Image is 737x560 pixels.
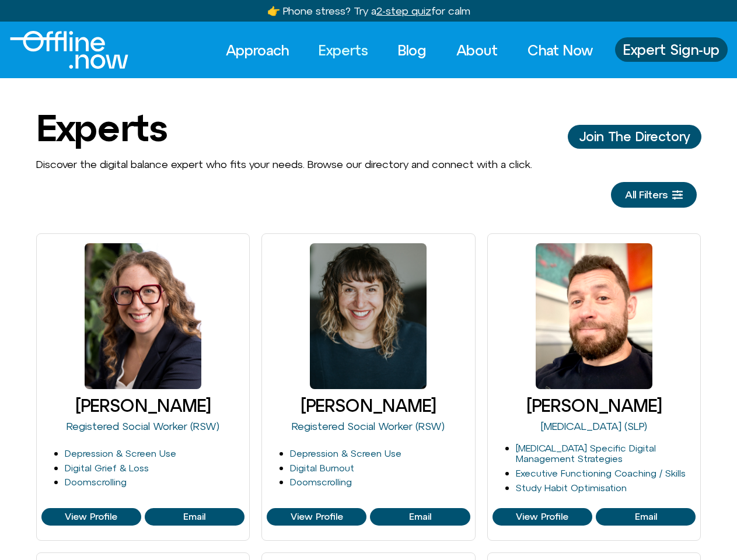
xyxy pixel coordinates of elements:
[65,463,149,473] a: Digital Grief & Loss
[516,482,627,493] a: Study Habit Optimisation
[579,129,690,143] span: Join The Directory
[10,31,128,69] img: Offline.Now logo in white. Text of the words offline.now with a line going through the "O"
[215,37,299,63] a: Approach
[65,477,127,487] a: Doomscrolling
[301,395,436,415] a: [PERSON_NAME]
[516,468,686,478] a: Executive Functioning Coaching / Skills
[267,508,366,526] a: View Profile of Cleo Haber
[493,508,592,526] a: View Profile of Craig Selinger
[568,125,701,148] a: Join The Director
[517,37,603,63] a: Chat Now
[267,5,470,17] a: 👉 Phone stress? Try a2-step quizfor calm
[65,448,176,459] a: Depression & Screen Use
[615,37,728,62] a: Expert Sign-up
[41,508,141,526] a: View Profile of Blair Wexler-Singer
[387,37,437,63] a: Blog
[446,37,508,63] a: About
[75,395,211,415] a: [PERSON_NAME]
[292,420,445,432] a: Registered Social Worker (RSW)
[290,448,401,459] a: Depression & Screen Use
[526,395,662,415] a: [PERSON_NAME]
[67,420,219,432] a: Registered Social Worker (RSW)
[376,5,431,17] u: 2-step quiz
[596,508,696,526] a: View Profile of Craig Selinger
[625,189,668,201] span: All Filters
[183,512,205,522] span: Email
[145,508,244,526] a: View Profile of Blair Wexler-Singer
[623,42,719,57] span: Expert Sign-up
[36,107,167,148] h1: Experts
[541,420,647,432] a: [MEDICAL_DATA] (SLP)
[291,512,343,522] span: View Profile
[290,477,352,487] a: Doomscrolling
[215,37,603,63] nav: Menu
[370,508,470,526] a: View Profile of Cleo Haber
[635,512,657,522] span: Email
[290,463,354,473] a: Digital Burnout
[516,512,568,522] span: View Profile
[65,512,117,522] span: View Profile
[516,443,656,464] a: [MEDICAL_DATA] Specific Digital Management Strategies
[611,182,697,208] a: All Filters
[10,31,109,69] div: Logo
[409,512,431,522] span: Email
[36,158,532,170] span: Discover the digital balance expert who fits your needs. Browse our directory and connect with a ...
[308,37,379,63] a: Experts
